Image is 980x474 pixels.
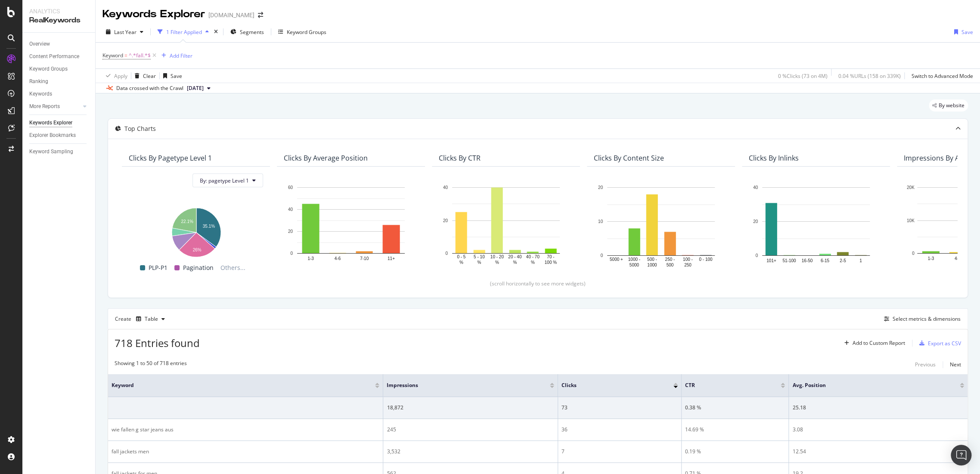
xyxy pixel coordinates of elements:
[600,253,603,258] text: 0
[749,154,799,162] div: Clicks By Inlinks
[753,185,758,190] text: 40
[755,253,758,258] text: 0
[526,255,540,260] text: 40 - 70
[647,257,657,262] text: 500 -
[181,219,193,224] text: 22.1%
[647,263,657,267] text: 1000
[275,25,330,39] button: Keyword Groups
[208,11,254,19] div: [DOMAIN_NAME]
[495,260,499,265] text: %
[29,52,79,61] div: Content Performance
[545,260,557,265] text: 100 %
[907,218,915,223] text: 10K
[840,258,846,263] text: 2-5
[133,312,168,326] button: Table
[951,25,973,39] button: Save
[112,426,379,434] div: wie fallen g star jeans aus
[29,147,89,156] a: Keyword Sampling
[939,103,964,108] span: By website
[158,50,192,61] button: Add Filter
[908,69,973,83] button: Switch to Advanced Mode
[114,72,127,80] div: Apply
[29,131,89,140] a: Explorer Bookmarks
[443,218,448,223] text: 20
[29,40,89,49] a: Overview
[950,361,961,368] div: Next
[912,72,973,80] div: Switch to Advanced Mode
[459,260,463,265] text: %
[29,90,52,99] div: Keywords
[284,183,418,266] svg: A chart.
[200,177,249,184] span: By: pagetype Level 1
[170,52,192,59] div: Add Filter
[907,185,915,190] text: 20K
[951,445,971,465] div: Open Intercom Messenger
[29,118,89,127] a: Keywords Explorer
[212,28,220,36] div: times
[29,40,50,49] div: Overview
[457,255,465,260] text: 0 - 5
[439,154,481,162] div: Clicks By CTR
[915,359,936,370] button: Previous
[778,72,828,80] div: 0 % Clicks ( 73 on 4M )
[29,15,88,25] div: RealKeywords
[801,258,813,263] text: 16-50
[143,72,156,80] div: Clear
[490,255,504,260] text: 10 - 20
[29,118,72,127] div: Keywords Explorer
[102,52,123,59] span: Keyword
[387,404,554,412] div: 18,872
[116,84,183,92] div: Data crossed with the Crawl
[792,426,964,434] div: 3.08
[821,258,829,263] text: 6-15
[665,257,675,262] text: 250 -
[610,257,623,262] text: 5000 +
[859,258,862,263] text: 1
[685,426,785,434] div: 14.69 %
[112,381,362,389] span: Keyword
[685,404,785,412] div: 0.38 %
[387,448,554,455] div: 3,532
[893,315,961,322] div: Select metrics & dimensions
[290,251,293,256] text: 0
[598,185,603,190] text: 20
[29,65,68,74] div: Keyword Groups
[149,263,167,273] span: PLP-P1
[287,28,326,36] div: Keyword Groups
[782,258,796,263] text: 51-100
[166,28,202,36] div: 1 Filter Applied
[443,185,448,190] text: 40
[508,255,522,260] text: 20 - 40
[29,102,60,111] div: More Reports
[594,183,728,269] div: A chart.
[203,224,215,229] text: 35.1%
[594,154,664,162] div: Clicks By Content Size
[187,84,204,92] span: 2025 Aug. 11th
[961,28,973,36] div: Save
[792,404,964,412] div: 25.18
[284,154,368,162] div: Clicks By Average Position
[513,260,517,265] text: %
[29,147,73,156] div: Keyword Sampling
[183,83,214,93] button: [DATE]
[950,359,961,370] button: Next
[115,336,200,350] span: 718 Entries found
[753,219,758,224] text: 20
[192,173,263,187] button: By: pagetype Level 1
[160,69,182,83] button: Save
[129,204,263,258] div: A chart.
[114,28,136,36] span: Last Year
[699,257,713,262] text: 0 - 100
[684,263,692,267] text: 250
[29,131,76,140] div: Explorer Bookmarks
[102,7,205,22] div: Keywords Explorer
[118,280,957,287] div: (scroll horizontally to see more widgets)
[388,256,395,261] text: 11+
[288,229,293,234] text: 20
[853,341,905,346] div: Add to Custom Report
[29,65,89,74] a: Keyword Groups
[29,77,89,86] a: Ranking
[561,381,661,389] span: Clicks
[115,312,168,326] div: Create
